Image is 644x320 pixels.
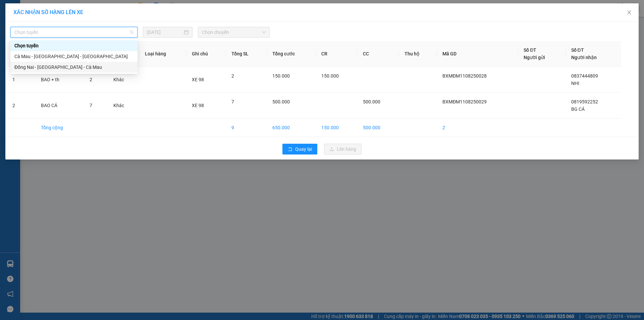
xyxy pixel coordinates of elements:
td: 2 [7,93,36,119]
span: XÁC NHẬN SỐ HÀNG LÊN XE [13,9,83,15]
th: Mã GD [437,41,518,67]
td: 2 [437,119,518,137]
th: Tổng SL [226,41,267,67]
th: Thu hộ [399,41,437,67]
span: BXMĐM1108250029 [442,99,487,104]
span: XE 98 [192,77,204,82]
span: Chọn tuyến [14,27,133,37]
span: 500.000 [363,99,380,104]
span: Người nhận [571,55,597,60]
th: CR [316,41,358,67]
span: Người gửi [524,55,545,60]
span: XE 98 [192,103,204,108]
td: BAO CÁ [36,93,84,119]
span: 0837444809 [571,73,598,79]
span: Chọn chuyến [202,27,266,37]
button: Close [620,3,639,22]
span: Số ĐT [524,47,536,53]
td: Tổng cộng [36,119,84,137]
td: BAO + th [36,67,84,93]
span: Số ĐT [571,47,584,53]
td: 9 [226,119,267,137]
div: Đồng Nai - [GEOGRAPHIC_DATA] - Cà Mau [14,63,133,71]
th: Ghi chú [186,41,226,67]
th: CC [358,41,399,67]
button: uploadLên hàng [324,144,362,154]
span: 7 [90,103,92,108]
div: Cà Mau - [GEOGRAPHIC_DATA] - [GEOGRAPHIC_DATA] [14,53,133,60]
div: Chọn tuyến [10,40,138,51]
span: 7 [231,99,234,104]
span: 2 [90,77,92,82]
td: 1 [7,67,36,93]
span: rollback [288,147,292,152]
th: Tổng cước [267,41,316,67]
div: Chọn tuyến [14,42,133,49]
span: 2 [231,73,234,79]
span: 0819592252 [571,99,598,104]
span: 150.000 [272,73,290,79]
button: rollbackQuay lại [282,144,317,154]
span: BG CÁ [571,106,585,112]
span: 500.000 [272,99,290,104]
span: NHI [571,81,579,86]
td: 150.000 [316,119,358,137]
td: 500.000 [358,119,399,137]
span: Quay lại [295,145,312,153]
td: Khác [108,67,140,93]
span: close [627,10,632,15]
th: Loại hàng [140,41,186,67]
th: STT [7,41,36,67]
div: Đồng Nai - Sài Gòn - Cà Mau [10,62,138,73]
span: BXMĐM1108250028 [442,73,487,79]
td: 650.000 [267,119,316,137]
input: 11/08/2025 [147,29,182,36]
div: Cà Mau - Sài Gòn - Đồng Nai [10,51,138,62]
span: 150.000 [321,73,339,79]
td: Khác [108,93,140,119]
